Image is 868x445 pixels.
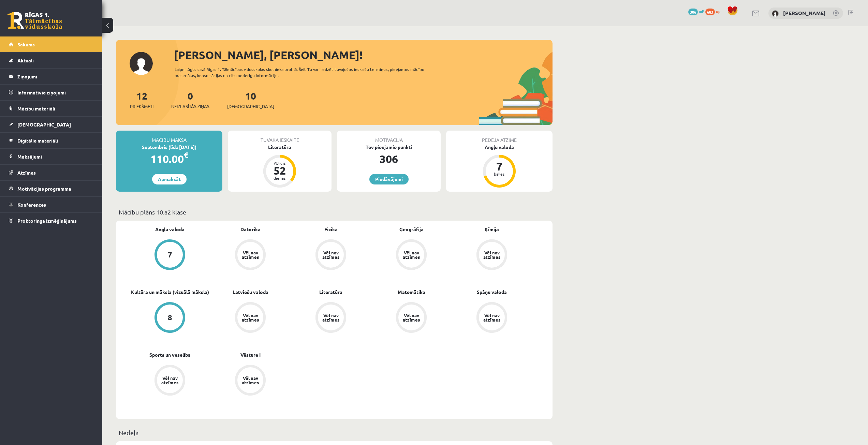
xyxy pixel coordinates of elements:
[210,239,291,271] a: Vēl nav atzīmes
[116,131,222,144] div: Mācību maksa
[369,174,409,184] a: Piedāvājumi
[402,313,421,322] div: Vēl nav atzīmes
[319,288,342,296] a: Literatūra
[233,288,268,296] a: Latviešu valoda
[228,144,332,189] a: Literatūra Atlicis 52 dienas
[489,161,510,172] div: 7
[482,250,501,259] div: Vēl nav atzīmes
[130,239,210,271] a: 7
[9,197,94,212] a: Konferences
[171,103,209,110] span: Neizlasītās ziņas
[175,66,437,78] div: Laipni lūgts savā Rīgas 1. Tālmācības vidusskolas skolnieka profilā. Šeit Tu vari redzēt tuvojošo...
[9,181,94,196] a: Motivācijas programma
[699,9,704,14] span: mP
[446,144,553,189] a: Angļu valoda 7 balles
[168,314,172,321] div: 8
[8,12,62,29] a: Rīgas 1. Tālmācības vidusskola
[241,376,260,385] div: Vēl nav atzīmes
[337,144,441,151] div: Tev pieejamie punkti
[705,9,724,14] a: 683 xp
[130,302,210,334] a: 8
[371,302,452,334] a: Vēl nav atzīmes
[228,131,332,144] div: Tuvākā ieskaite
[17,202,46,208] span: Konferences
[17,186,71,192] span: Motivācijas programma
[9,53,94,68] a: Aktuāli
[17,85,94,100] legend: Informatīvie ziņojumi
[119,207,550,217] p: Mācību plāns 10.a2 klase
[371,239,452,271] a: Vēl nav atzīmes
[9,133,94,148] a: Digitālie materiāli
[291,302,371,334] a: Vēl nav atzīmes
[269,176,290,180] div: dienas
[171,90,209,110] a: 0Neizlasītās ziņas
[337,131,441,144] div: Motivācija
[160,376,179,385] div: Vēl nav atzīmes
[119,428,550,437] p: Nedēļa
[131,288,209,296] a: Kultūra un māksla (vizuālā māksla)
[130,365,210,397] a: Vēl nav atzīmes
[168,251,172,258] div: 7
[227,103,274,110] span: [DEMOGRAPHIC_DATA]
[210,302,291,334] a: Vēl nav atzīmes
[269,165,290,176] div: 52
[155,226,185,233] a: Angļu valoda
[321,313,340,322] div: Vēl nav atzīmes
[17,105,55,112] span: Mācību materiāli
[9,165,94,180] a: Atzīmes
[241,313,260,322] div: Vēl nav atzīmes
[210,365,291,397] a: Vēl nav atzīmes
[241,250,260,259] div: Vēl nav atzīmes
[716,9,720,14] span: xp
[688,9,698,15] span: 306
[291,239,371,271] a: Vēl nav atzīmes
[321,250,340,259] div: Vēl nav atzīmes
[17,121,71,128] span: [DEMOGRAPHIC_DATA]
[152,174,187,184] a: Apmaksāt
[17,149,94,164] legend: Maksājumi
[482,313,501,322] div: Vēl nav atzīmes
[116,144,222,151] div: Septembris (līdz [DATE])
[402,250,421,259] div: Vēl nav atzīmes
[446,144,553,151] div: Angļu valoda
[130,90,153,110] a: 12Priekšmeti
[477,288,507,296] a: Spāņu valoda
[17,69,94,84] legend: Ziņojumi
[227,90,274,110] a: 10[DEMOGRAPHIC_DATA]
[116,151,222,167] div: 110.00
[184,150,188,160] span: €
[485,226,499,233] a: Ķīmija
[174,47,553,63] div: [PERSON_NAME], [PERSON_NAME]!
[17,57,34,63] span: Aktuāli
[240,351,261,358] a: Vēsture I
[452,239,532,271] a: Vēl nav atzīmes
[9,149,94,164] a: Maksājumi
[228,144,332,151] div: Literatūra
[9,69,94,84] a: Ziņojumi
[489,172,510,176] div: balles
[688,9,704,14] a: 306 mP
[9,117,94,132] a: [DEMOGRAPHIC_DATA]
[9,36,94,52] a: Sākums
[17,137,58,144] span: Digitālie materiāli
[240,226,261,233] a: Datorika
[783,10,826,16] a: [PERSON_NAME]
[149,351,191,358] a: Sports un veselība
[269,161,290,165] div: Atlicis
[399,226,424,233] a: Ģeogrāfija
[9,85,94,100] a: Informatīvie ziņojumi
[17,169,36,176] span: Atzīmes
[9,213,94,228] a: Proktoringa izmēģinājums
[9,101,94,116] a: Mācību materiāli
[324,226,338,233] a: Fizika
[705,9,715,15] span: 683
[446,131,553,144] div: Pēdējā atzīme
[452,302,532,334] a: Vēl nav atzīmes
[772,10,779,17] img: Vladislava Vlasova
[17,41,35,47] span: Sākums
[337,151,441,167] div: 306
[17,218,77,224] span: Proktoringa izmēģinājums
[398,288,425,296] a: Matemātika
[130,103,153,110] span: Priekšmeti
